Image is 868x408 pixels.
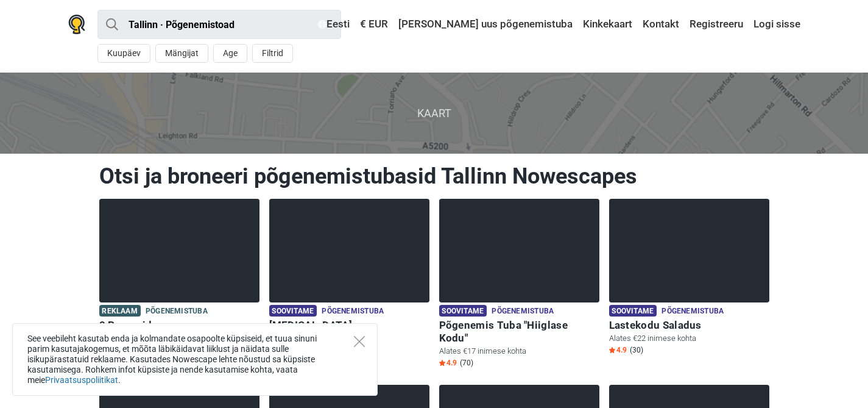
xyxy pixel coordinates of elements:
input: proovi “Tallinn” [97,10,341,39]
div: See veebileht kasutab enda ja kolmandate osapoolte küpsiseid, et tuua sinuni parim kasutajakogemu... [12,323,378,396]
span: (70) [460,358,473,368]
button: Kuupäev [97,44,150,63]
a: Registreeru [686,13,746,35]
button: Age [213,44,247,63]
img: Põgenemis Tuba "Hiiglase Kodu" [439,199,599,302]
button: Close [354,336,365,347]
h1: Otsi ja broneeri põgenemistubasid Tallinn Nowescapes [99,163,769,190]
h6: 2 Paranoid [99,319,259,332]
a: Paranoia Soovitame Põgenemistuba [MEDICAL_DATA] Alates €13 inimese kohta Star5.0 (1) [269,199,429,358]
button: Filtrid [252,44,293,63]
a: Lastekodu Saladus Soovitame Põgenemistuba Lastekodu Saladus Alates €22 inimese kohta Star4.9 (30) [609,199,769,358]
h6: Põgenemis Tuba "Hiiglase Kodu" [439,319,599,345]
span: 4.9 [439,358,457,368]
a: Kinkekaart [580,13,635,35]
img: Lastekodu Saladus [609,199,769,302]
a: Eesti [315,13,353,35]
span: 4.9 [609,345,627,355]
a: Logi sisse [750,13,800,35]
span: Reklaam [99,305,141,317]
a: € EUR [357,13,391,35]
a: Privaatsuspoliitikat [45,375,118,385]
span: Põgenemistuba [146,305,208,318]
span: (30) [630,345,643,355]
a: [PERSON_NAME] uus põgenemistuba [395,13,576,35]
span: Soovitame [609,305,657,317]
a: 2 Paranoid Reklaam Põgenemistuba 2 Paranoid Alates €12 inimese kohta Star2.0 (1) [99,199,259,358]
span: Soovitame [269,305,317,317]
img: Star [609,347,615,353]
span: Põgenemistuba [322,305,384,318]
a: Põgenemis Tuba "Hiiglase Kodu" Soovitame Põgenemistuba Põgenemis Tuba "Hiiglase Kodu" Alates €17 ... [439,199,599,371]
button: Mängijat [155,44,208,63]
img: Eesti [318,20,326,29]
p: Alates €22 inimese kohta [609,333,769,344]
h6: [MEDICAL_DATA] [269,319,429,332]
p: Alates €17 inimese kohta [439,346,599,357]
img: 2 Paranoid [99,199,259,302]
img: Star [439,360,445,366]
img: Paranoia [269,199,429,302]
span: Soovitame [439,305,487,317]
span: Põgenemistuba [662,305,724,318]
h6: Lastekodu Saladus [609,319,769,332]
img: Nowescape logo [68,15,85,34]
span: Põgenemistuba [492,305,554,318]
a: Kontakt [640,13,682,35]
